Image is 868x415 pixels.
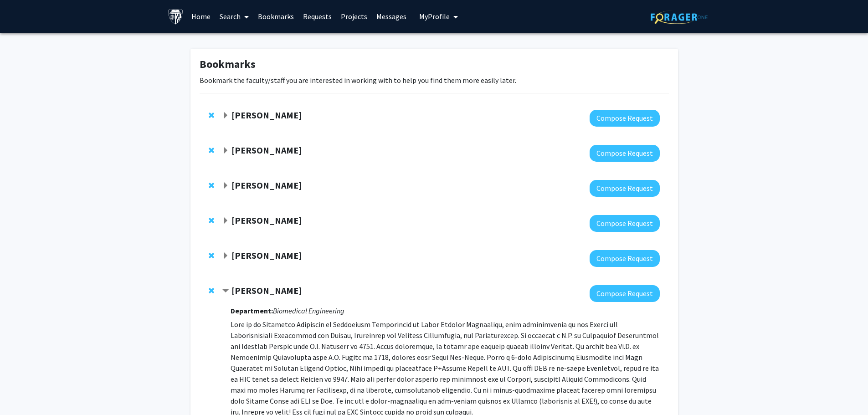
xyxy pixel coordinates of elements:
[590,285,660,302] button: Compose Request to Nick Durr
[231,285,302,296] strong: [PERSON_NAME]
[222,252,229,260] span: Expand Steven Clipman Bookmark
[187,0,215,32] a: Home
[231,215,302,226] strong: [PERSON_NAME]
[222,112,229,119] span: Expand Arvind Pathak Bookmark
[222,287,229,295] span: Contract Nick Durr Bookmark
[231,109,302,121] strong: [PERSON_NAME]
[222,147,229,154] span: Expand Paul Smolensky Bookmark
[419,12,450,21] span: My Profile
[253,0,298,32] a: Bookmarks
[231,306,273,315] strong: Department:
[590,110,660,127] button: Compose Request to Arvind Pathak
[651,10,708,24] img: ForagerOne Logo
[231,144,302,156] strong: [PERSON_NAME]
[168,9,184,25] img: Johns Hopkins University Logo
[298,0,336,32] a: Requests
[590,250,660,267] button: Compose Request to Steven Clipman
[336,0,372,32] a: Projects
[200,75,669,86] p: Bookmark the faculty/staff you are interested in working with to help you find them more easily l...
[273,306,344,315] i: Biomedical Engineering
[215,0,253,32] a: Search
[209,147,214,154] span: Remove Paul Smolensky from bookmarks
[7,374,39,408] iframe: Chat
[590,145,660,162] button: Compose Request to Paul Smolensky
[200,58,669,71] h1: Bookmarks
[209,287,214,294] span: Remove Nick Durr from bookmarks
[590,180,660,197] button: Compose Request to Michael Beer
[590,215,660,232] button: Compose Request to Donald Geman
[372,0,411,32] a: Messages
[231,250,302,261] strong: [PERSON_NAME]
[222,182,229,190] span: Expand Michael Beer Bookmark
[209,217,214,224] span: Remove Donald Geman from bookmarks
[209,252,214,259] span: Remove Steven Clipman from bookmarks
[231,179,302,191] strong: [PERSON_NAME]
[209,182,214,189] span: Remove Michael Beer from bookmarks
[209,112,214,119] span: Remove Arvind Pathak from bookmarks
[222,217,229,225] span: Expand Donald Geman Bookmark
